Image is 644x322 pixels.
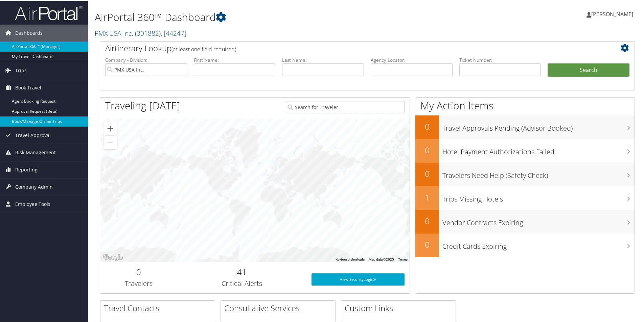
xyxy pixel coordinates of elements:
[194,56,276,63] label: First Name:
[15,79,41,96] span: Book Travel
[15,143,56,160] span: Risk Management
[415,98,635,112] h1: My Action Items
[171,45,236,52] span: (at least one field required)
[442,119,635,132] h3: Travel Approvals Pending (Advisor Booked)
[415,186,635,209] a: 1Trips Missing Hotels
[15,161,38,178] span: Reporting
[415,138,635,162] a: 0Hotel Payment Authorizations Failed
[548,63,629,76] button: Search
[102,252,124,261] img: Google
[105,278,172,288] h3: Travelers
[95,28,186,37] a: PMX USA Inc.
[336,257,365,261] button: Keyboard shortcuts
[398,257,408,261] a: Terms (opens in new tab)
[15,61,27,78] span: Trips
[15,4,83,20] img: airportal-logo.png
[415,115,635,138] a: 0Travel Approvals Pending (Advisor Booked)
[15,24,43,41] span: Dashboards
[103,121,117,135] button: Zoom in
[103,135,117,149] button: Zoom out
[105,42,585,53] h2: Airtinerary Lookup
[15,178,53,195] span: Company Admin
[442,190,635,203] h3: Trips Missing Hotels
[183,278,301,288] h3: Critical Alerts
[15,126,51,143] span: Travel Approval
[104,302,215,313] h2: Travel Contacts
[415,233,635,257] a: 0Credit Cards Expiring
[312,273,405,285] a: View SecurityLogic®
[105,266,172,277] h2: 0
[459,56,541,63] label: Ticket Number:
[345,302,456,313] h2: Custom Links
[591,10,633,17] span: [PERSON_NAME]
[415,120,439,132] h2: 0
[371,56,453,63] label: Agency Locator:
[369,257,394,261] span: Map data ©2025
[442,167,635,180] h3: Travelers Need Help (Safety Check)
[415,162,635,186] a: 0Travelers Need Help (Safety Check)
[224,302,335,313] h2: Consultative Services
[415,209,635,233] a: 0Vendor Contracts Expiring
[415,144,439,155] h2: 0
[415,238,439,250] h2: 0
[102,252,124,261] a: Open this area in Google Maps (opens a new window)
[135,28,161,37] span: ( 301882 )
[442,143,635,156] h3: Hotel Payment Authorizations Failed
[415,191,439,203] h2: 1
[282,56,364,63] label: Last Name:
[95,9,458,24] h1: AirPortal 360™ Dashboard
[286,100,405,113] input: Search for Traveler
[105,56,187,63] label: Company - Division:
[415,167,439,179] h2: 0
[442,238,635,250] h3: Credit Cards Expiring
[415,215,439,226] h2: 0
[15,195,50,212] span: Employee Tools
[442,214,635,227] h3: Vendor Contracts Expiring
[183,266,301,277] h2: 41
[105,98,180,112] h1: Traveling [DATE]
[586,3,640,24] a: [PERSON_NAME]
[161,28,186,37] span: , [ 44247 ]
